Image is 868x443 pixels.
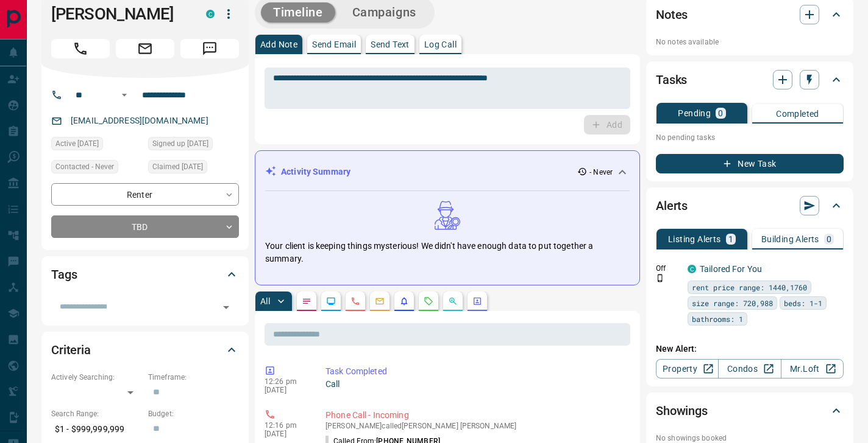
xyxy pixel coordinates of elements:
a: Mr.Loft [781,359,844,378]
p: Send Email [312,40,356,49]
h2: Showings [656,401,708,420]
p: [PERSON_NAME] called [PERSON_NAME] [PERSON_NAME] [325,422,625,430]
h2: Alerts [656,196,688,215]
svg: Push Notification Only [656,274,664,282]
h2: Criteria [51,340,91,360]
p: - Never [589,167,613,178]
div: Activity Summary- Never [265,161,630,183]
div: condos.ca [206,10,215,18]
div: condos.ca [688,265,696,273]
p: 0 [827,235,831,243]
p: 12:26 pm [265,377,307,386]
p: [DATE] [265,386,307,394]
p: No notes available [656,37,844,47]
span: Active [DATE] [55,138,99,150]
span: Message [180,39,239,58]
span: Signed up [DATE] [152,138,208,150]
p: 12:16 pm [265,421,307,430]
span: rent price range: 1440,1760 [692,281,807,293]
button: New Task [656,154,844,173]
svg: Requests [424,296,433,306]
h2: Tags [51,265,77,284]
p: Add Note [260,40,297,49]
p: Timeframe: [148,372,239,383]
div: Fri Mar 01 2024 [51,137,142,154]
span: Contacted - Never [55,161,114,173]
span: Call [51,39,110,58]
p: 1 [728,235,733,243]
div: Renter [51,183,239,206]
div: TBD [51,215,239,238]
svg: Calls [350,296,360,306]
span: Email [116,39,174,58]
a: [EMAIL_ADDRESS][DOMAIN_NAME] [71,116,208,125]
svg: Opportunities [448,296,458,306]
a: Condos [718,359,781,378]
p: Activity Summary [281,166,350,178]
p: [DATE] [265,430,307,438]
p: Send Text [371,40,410,49]
p: 0 [718,109,723,117]
div: Alerts [656,191,844,220]
p: All [260,297,270,305]
button: Open [117,88,132,102]
span: beds: 1-1 [784,297,822,309]
div: Fri Mar 15 2024 [148,160,239,177]
h2: Tasks [656,70,687,89]
div: Tasks [656,65,844,94]
p: Search Range: [51,408,142,419]
p: New Alert: [656,343,844,355]
p: No pending tasks [656,128,844,147]
p: Phone Call - Incoming [325,409,625,422]
svg: Lead Browsing Activity [326,296,336,306]
div: Showings [656,396,844,425]
a: Tailored For You [700,264,762,274]
p: Completed [776,110,819,118]
button: Timeline [261,2,335,23]
p: Budget: [148,408,239,419]
p: Listing Alerts [668,235,721,243]
div: Criteria [51,335,239,365]
span: Claimed [DATE] [152,161,203,173]
svg: Notes [302,296,311,306]
p: Actively Searching: [51,372,142,383]
p: Your client is keeping things mysterious! We didn't have enough data to put together a summary. [265,240,630,265]
p: Log Call [424,40,457,49]
p: Pending [678,109,711,117]
h1: [PERSON_NAME] [51,4,188,24]
p: Off [656,263,680,274]
span: size range: 720,988 [692,297,773,309]
div: Mon Nov 27 2023 [148,137,239,154]
svg: Agent Actions [472,296,482,306]
h2: Notes [656,5,688,24]
button: Campaigns [340,2,429,23]
svg: Listing Alerts [399,296,409,306]
a: Property [656,359,719,378]
p: Building Alerts [761,235,819,243]
svg: Emails [375,296,385,306]
p: Task Completed [325,365,625,378]
span: bathrooms: 1 [692,313,743,325]
p: $1 - $999,999,999 [51,419,142,439]
div: Tags [51,260,239,289]
p: Call [325,378,625,391]
button: Open [218,299,235,316]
